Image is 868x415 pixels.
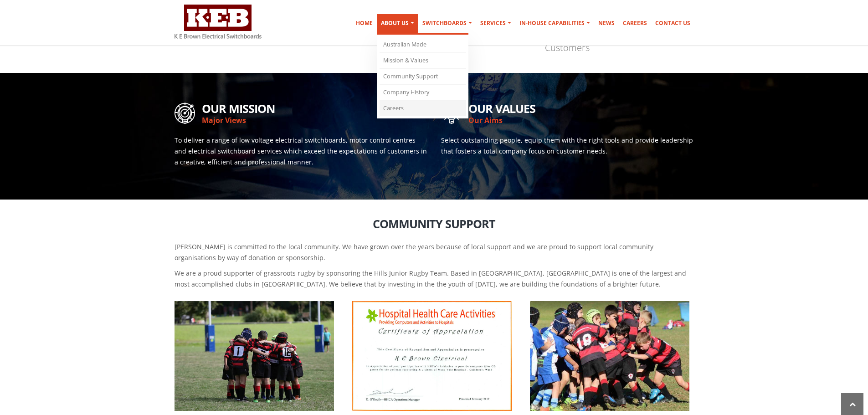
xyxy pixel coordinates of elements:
[380,53,466,69] a: Mission & Values
[441,135,694,157] p: Select outstanding people, equip them with the right tools and provide leadership that fosters a ...
[380,37,466,53] a: Australian Made
[377,14,418,35] a: About Us
[175,268,694,290] p: We are a proud supporter of grassroots rugby by sponsoring the Hills Junior Rugby Team. Based in ...
[175,241,694,263] p: [PERSON_NAME] is committed to the local community. We have grown over the years because of local ...
[530,34,605,52] label: Satisfied Customers
[352,14,376,32] a: Home
[468,100,694,115] h2: Our Values
[380,85,466,101] a: Company History
[516,14,594,32] a: In-house Capabilities
[419,14,476,32] a: Switchboards
[595,14,618,32] a: News
[175,5,262,39] img: K E Brown Electrical Switchboards
[202,100,427,115] h2: Our Mission
[380,101,466,116] a: Careers
[175,135,427,168] p: To deliver a range of low voltage electrical switchboards, motor control centres and electrical s...
[175,211,694,230] h2: Community Support
[468,115,694,126] p: Our Aims
[652,14,694,32] a: Contact Us
[477,14,515,32] a: Services
[619,14,651,32] a: Careers
[380,69,466,85] a: Community Support
[202,115,427,126] p: Major Views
